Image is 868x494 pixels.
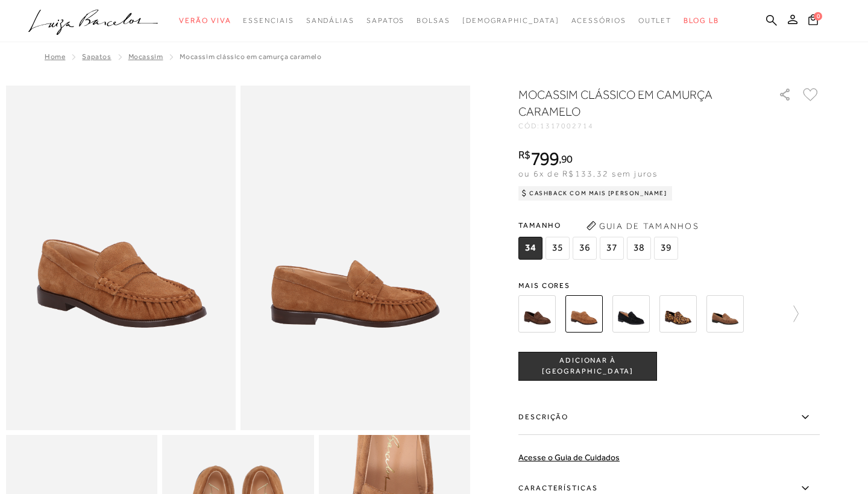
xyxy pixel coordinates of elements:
[518,186,672,201] div: Cashback com Mais [PERSON_NAME]
[518,122,759,130] div: CÓD:
[243,10,294,32] a: categoryNavScreenReaderText
[559,154,573,164] i: ,
[179,10,231,32] a: categoryNavScreenReaderText
[306,10,354,32] a: categoryNavScreenReaderText
[654,237,678,260] span: 39
[518,295,556,333] img: MOCASSIM CLÁSSICO EM CAMURÇA CAFÉ
[417,10,450,32] a: categoryNavScreenReaderText
[684,10,719,32] a: BLOG LB
[417,16,450,25] span: Bolsas
[805,13,822,30] button: 0
[518,169,658,178] span: ou 6x de R$133,32 sem juros
[518,400,820,435] label: Descrição
[518,352,657,381] button: ADICIONAR À [GEOGRAPHIC_DATA]
[518,86,744,120] h1: MOCASSIM CLÁSSICO EM CAMURÇA CARAMELO
[659,295,697,333] img: MOCASSIM CLÁSSICO EM COURO ONÇA
[518,282,820,289] span: Mais cores
[638,10,672,32] a: categoryNavScreenReaderText
[684,16,719,25] span: BLOG LB
[518,149,530,160] i: R$
[128,52,163,61] a: Mocassim
[462,10,559,32] a: noSubCategoriesText
[540,122,594,130] span: 1317002714
[82,52,111,61] a: SAPATOS
[565,295,603,333] img: MOCASSIM CLÁSSICO EM CAMURÇA CARAMELO
[582,216,703,236] button: Guia de Tamanhos
[571,16,626,25] span: Acessórios
[571,10,626,32] a: categoryNavScreenReaderText
[518,452,620,462] a: Acesse o Guia de Cuidados
[241,86,470,430] img: image
[366,10,404,32] a: categoryNavScreenReaderText
[814,12,822,20] span: 0
[519,355,656,377] span: ADICIONAR À [GEOGRAPHIC_DATA]
[600,237,624,260] span: 37
[180,52,321,61] span: MOCASSIM CLÁSSICO EM CAMURÇA CARAMELO
[179,16,231,25] span: Verão Viva
[638,16,672,25] span: Outlet
[546,237,570,260] span: 35
[6,86,236,430] img: image
[530,148,559,169] span: 799
[612,295,650,333] img: MOCASSIM CLÁSSICO EM CAMURÇA PRETO
[306,16,354,25] span: Sandálias
[366,16,404,25] span: Sapatos
[518,237,542,260] span: 34
[45,52,65,61] a: Home
[243,16,294,25] span: Essenciais
[561,152,573,165] span: 90
[573,237,597,260] span: 36
[518,216,681,234] span: Tamanho
[627,237,651,260] span: 38
[706,295,744,333] img: MOCASSIM PENNY LOAFER EM CAMURÇA CARAMELO DRAPEADO
[462,16,559,25] span: [DEMOGRAPHIC_DATA]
